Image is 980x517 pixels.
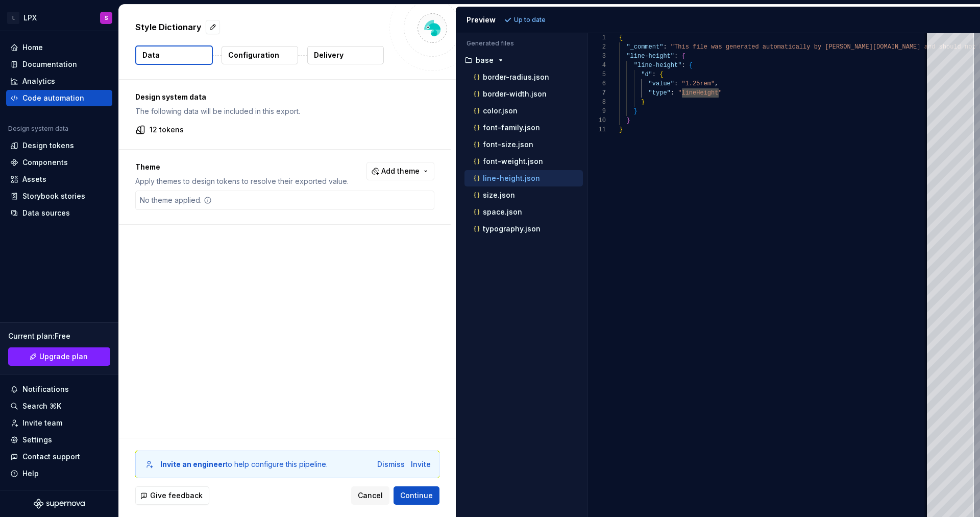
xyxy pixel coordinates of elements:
span: : [652,71,655,78]
a: Design tokens [6,137,112,154]
a: Invite team [6,415,112,431]
span: "1.25rem" [681,80,715,87]
button: size.json [464,190,583,201]
div: Current plan : Free [8,331,110,341]
span: } [633,108,637,115]
p: Up to date [514,16,546,24]
div: Storybook stories [22,191,85,201]
b: Invite an engineer [160,460,226,468]
div: 7 [587,88,606,98]
p: Generated files [467,39,577,48]
a: Data sources [6,205,112,221]
svg: Supernova Logo [34,499,85,509]
p: font-family.json [483,124,540,132]
a: Home [6,39,112,56]
p: base [476,56,494,64]
p: font-size.json [483,140,533,149]
button: Configuration [222,46,298,64]
div: Design system data [8,125,68,133]
button: Search ⌘K [6,398,112,414]
span: "This file was generated automatically by [PERSON_NAME] [670,43,872,51]
button: typography.json [464,223,583,234]
p: color.json [483,107,518,115]
p: space.json [483,208,522,216]
div: 4 [587,61,606,70]
button: Delivery [307,46,384,64]
a: Components [6,154,112,171]
button: Cancel [351,486,389,505]
button: Invite [411,459,431,469]
button: Continue [394,486,439,505]
p: 12 tokens [150,125,184,135]
p: Apply themes to design tokens to resolve their exported value. [135,176,349,186]
div: Preview [467,15,496,25]
div: Analytics [22,76,55,86]
p: Data [142,50,160,60]
p: font-weight.json [483,157,543,166]
p: Design system data [135,92,434,102]
button: font-weight.json [464,156,583,167]
button: Notifications [6,381,112,397]
span: "d" [641,71,652,78]
div: Design tokens [22,140,74,151]
span: "line-height" [626,53,674,60]
div: Home [22,42,43,53]
span: : [681,62,685,69]
div: 5 [587,70,606,79]
button: font-family.json [464,122,583,133]
button: border-width.json [464,88,583,100]
span: Cancel [358,490,383,501]
div: L [7,12,19,24]
span: : [670,89,674,97]
span: "lineHeight" [678,89,722,97]
div: No theme applied. [136,191,216,209]
div: Search ⌘K [22,401,61,411]
div: Help [22,468,39,479]
span: } [619,126,623,133]
div: Data sources [22,208,70,218]
a: Storybook stories [6,188,112,204]
a: Code automation [6,90,112,106]
div: 1 [587,33,606,42]
div: LPX [23,13,37,23]
span: "type" [648,89,670,97]
button: Add theme [366,162,434,180]
span: Continue [400,490,433,501]
div: Components [22,157,68,168]
span: } [641,99,645,106]
div: Code automation [22,93,84,103]
a: Assets [6,171,112,187]
button: base [460,55,583,66]
div: 9 [587,107,606,116]
button: line-height.json [464,173,583,184]
div: Invite team [22,418,62,428]
div: 8 [587,98,606,107]
span: } [626,117,630,124]
a: Analytics [6,73,112,89]
span: "line-height" [633,62,681,69]
p: size.json [483,191,515,199]
span: : [663,43,667,51]
p: Delivery [314,50,344,60]
div: Contact support [22,452,80,462]
button: LLPXS [2,7,116,29]
div: 11 [587,125,606,134]
div: 6 [587,79,606,88]
div: Documentation [22,59,77,69]
button: Data [135,45,213,65]
div: Notifications [22,384,69,394]
span: { [659,71,663,78]
span: { [689,62,692,69]
div: S [105,14,108,22]
span: Give feedback [150,490,203,501]
button: Contact support [6,449,112,465]
span: , [715,80,718,87]
p: border-width.json [483,90,547,98]
div: Assets [22,174,46,184]
button: color.json [464,105,583,116]
span: "value" [648,80,674,87]
button: Dismiss [377,459,405,469]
